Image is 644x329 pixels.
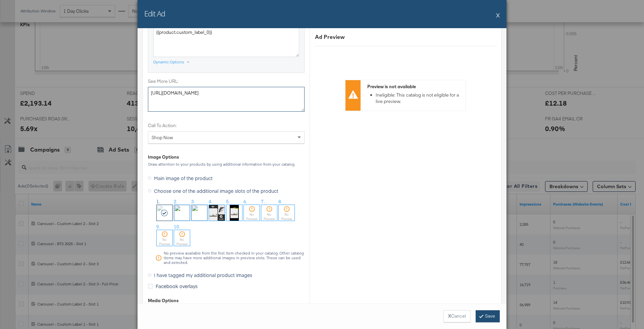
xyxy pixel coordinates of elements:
span: Facebook overlays [156,283,198,289]
span: 9. [156,224,160,230]
label: See More URL: [148,78,305,85]
div: No Preview [244,212,260,221]
div: Preview is not available [367,84,462,90]
img: rUMFeXy7phqlY4s8UfZ6wA.jpg [209,205,225,221]
div: No Preview [174,237,190,246]
button: XCancel [443,310,471,322]
span: Shop Now [152,134,173,141]
label: Call To Action: [148,122,305,129]
span: Choose one of the additional image slots of the product [154,187,278,194]
span: 7. [261,199,265,205]
div: No Preview [261,212,277,221]
span: 8. [278,199,282,205]
span: 10. [174,224,180,230]
textarea: {{product.custom_label_0}} [153,26,299,57]
span: 6. [244,199,247,205]
button: X [496,8,500,22]
div: Ad Preview [315,33,496,41]
div: No Preview [157,237,172,246]
textarea: [URL][DOMAIN_NAME] [148,87,305,112]
span: Main image of the product [154,175,213,181]
div: No Preview [279,212,294,221]
span: 1. [156,199,160,205]
li: Ineligible: This catalog is not eligible for a live preview. [376,92,462,104]
button: Save [476,310,500,322]
img: l_artefacts:shapes:l [174,205,190,221]
h2: Edit Ad [144,8,165,18]
span: 2. [174,199,177,205]
span: I have tagged my additional product images [154,272,252,278]
div: Image Options [148,154,179,160]
span: 4. [209,199,212,205]
span: 3. [191,199,195,205]
strong: X [448,313,451,319]
div: Dynamic Options [153,59,184,65]
div: No preview available from the first item checked in your catalog. Other catalog items may have mo... [163,251,305,265]
img: l_text:GothamBlack.otf_ [192,205,207,221]
span: 5. [226,199,230,205]
img: nhEX9_eP_sxy6Tb-RCuXdw.jpg [226,205,242,221]
div: Draw attention to your products by using additional information from your catalog. [148,162,305,167]
div: Media Options [148,297,305,304]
